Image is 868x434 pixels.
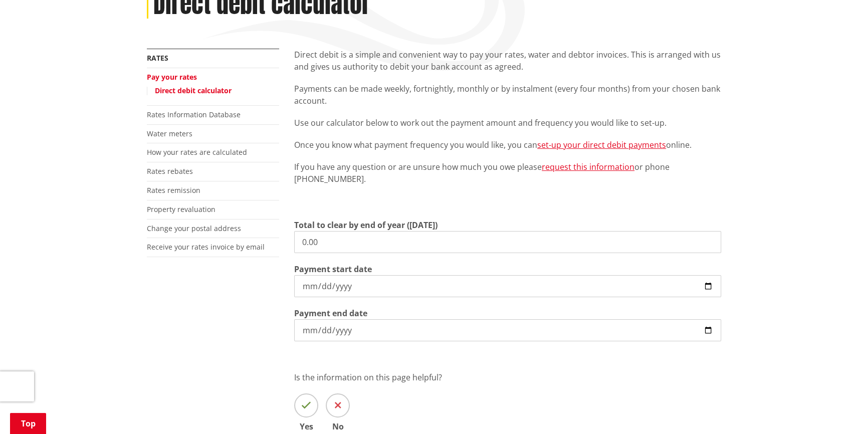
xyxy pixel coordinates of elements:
[10,413,46,434] a: Top
[147,185,200,195] a: Rates remission
[147,129,192,138] a: Water meters
[294,263,372,275] label: Payment start date
[294,161,721,185] p: If you have any question or are unsure how much you owe please or phone [PHONE_NUMBER].
[147,72,197,82] a: Pay your rates
[147,147,247,157] a: How your rates are calculated
[155,86,232,95] a: Direct debit calculator
[294,83,721,107] p: Payments can be made weekly, fortnightly, monthly or by instalment (every four months) from your ...
[147,166,193,176] a: Rates rebates
[147,224,241,233] a: Change your postal address
[147,110,241,119] a: Rates Information Database
[147,53,168,63] a: Rates
[294,307,367,319] label: Payment end date
[294,139,721,151] p: Once you know what payment frequency you would like, you can online.
[294,117,721,129] p: Use our calculator below to work out the payment amount and frequency you would like to set-up.
[294,422,318,430] span: Yes
[542,161,634,172] a: request this information
[537,139,666,150] a: set-up your direct debit payments
[294,219,438,231] label: Total to clear by end of year ([DATE])
[822,392,858,428] iframe: Messenger Launcher
[326,422,350,430] span: No
[294,371,721,383] p: Is the information on this page helpful?
[147,204,215,214] a: Property revaluation
[147,242,265,252] a: Receive your rates invoice by email
[294,49,721,73] p: Direct debit is a simple and convenient way to pay your rates, water and debtor invoices. This is...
